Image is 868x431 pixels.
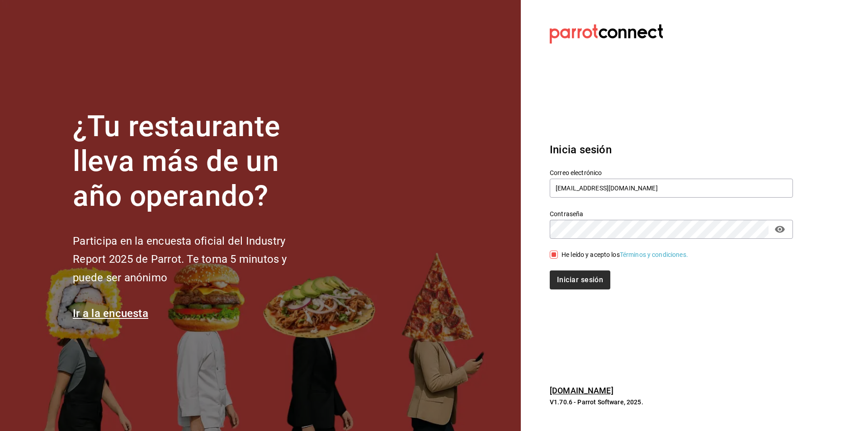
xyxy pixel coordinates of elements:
p: V1.70.6 - Parrot Software, 2025. [550,398,793,407]
a: Términos y condiciones. [620,251,688,258]
a: [DOMAIN_NAME] [550,386,613,395]
h3: Inicia sesión [550,142,793,158]
input: Ingresa tu correo electrónico [550,179,793,198]
label: Contraseña [550,211,793,217]
button: passwordField [772,222,788,237]
h2: Participa en la encuesta oficial del Industry Report 2025 de Parrot. Te toma 5 minutos y puede se... [73,232,317,287]
button: Iniciar sesión [550,270,610,289]
div: He leído y acepto los [561,250,688,260]
label: Correo electrónico [550,170,793,176]
a: Ir a la encuesta [73,307,148,320]
h1: ¿Tu restaurante lleva más de un año operando? [73,109,317,213]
